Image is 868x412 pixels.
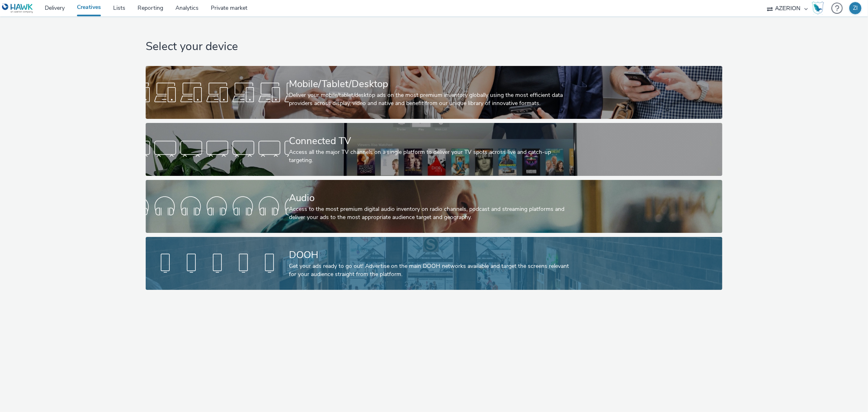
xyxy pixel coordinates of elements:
div: Deliver your mobile/tablet/desktop ads on the most premium inventory globally using the most effi... [289,91,576,108]
div: ZI [853,2,858,14]
div: Connected TV [289,134,576,148]
h1: Select your device [146,39,722,55]
a: DOOHGet your ads ready to go out! Advertise on the main DOOH networks available and target the sc... [146,237,722,290]
a: AudioAccess to the most premium digital audio inventory on radio channels, podcast and streaming ... [146,180,722,233]
div: Mobile/Tablet/Desktop [289,77,576,91]
div: Audio [289,191,576,205]
a: Hawk Academy [812,2,827,15]
img: Hawk Academy [812,2,824,15]
a: Connected TVAccess all the major TV channels on a single platform to deliver your TV spots across... [146,123,722,176]
img: undefined Logo [2,3,33,13]
div: Access to the most premium digital audio inventory on radio channels, podcast and streaming platf... [289,205,576,222]
div: DOOH [289,248,576,262]
a: Mobile/Tablet/DesktopDeliver your mobile/tablet/desktop ads on the most premium inventory globall... [146,66,722,119]
div: Get your ads ready to go out! Advertise on the main DOOH networks available and target the screen... [289,262,576,279]
div: Access all the major TV channels on a single platform to deliver your TV spots across live and ca... [289,148,576,165]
